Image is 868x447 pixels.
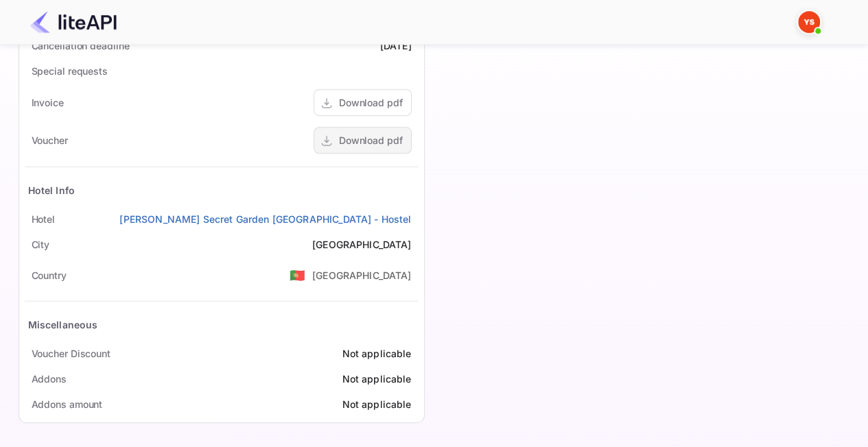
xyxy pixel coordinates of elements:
div: Hotel Info [28,183,75,197]
div: Addons [32,372,67,386]
div: Not applicable [342,397,411,411]
div: Voucher Discount [32,346,110,361]
div: Invoice [32,95,64,110]
div: Download pdf [339,95,403,110]
div: Not applicable [342,372,411,386]
img: LiteAPI Logo [30,11,117,33]
div: [DATE] [380,38,412,53]
div: Hotel [32,212,56,226]
a: [PERSON_NAME] Secret Garden [GEOGRAPHIC_DATA] - Hostel [119,212,411,226]
img: Yandex Support [798,11,820,33]
div: Voucher [32,133,68,147]
div: City [32,237,50,252]
div: Cancellation deadline [32,38,130,53]
span: United States [290,263,305,287]
div: Country [32,268,67,282]
div: [GEOGRAPHIC_DATA] [312,237,412,252]
div: Addons amount [32,397,103,411]
div: Special requests [32,64,108,78]
div: Miscellaneous [28,317,98,332]
div: Download pdf [339,133,403,147]
div: Not applicable [342,346,411,361]
div: [GEOGRAPHIC_DATA] [312,268,412,282]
